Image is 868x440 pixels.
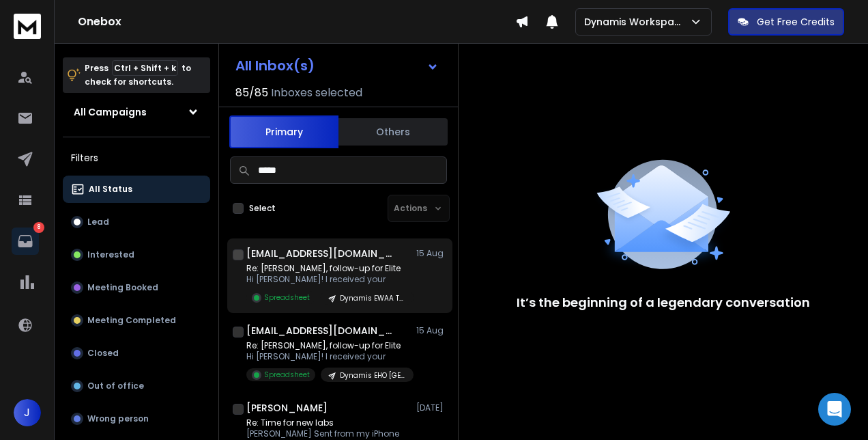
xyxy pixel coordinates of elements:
p: Get Free Credits [757,15,835,29]
button: All Inbox(s) [225,52,450,79]
p: [PERSON_NAME] Sent from my iPhone [246,428,410,439]
button: Meeting Completed [63,307,210,334]
p: 15 Aug [416,325,447,336]
p: 15 Aug [416,248,447,259]
button: Meeting Booked [63,274,210,301]
p: 8 [33,222,44,233]
button: Get Free Credits [728,8,844,36]
h1: All Campaigns [74,105,147,119]
p: All Status [89,184,132,195]
p: Closed [87,348,119,359]
p: Interested [87,249,134,260]
label: Select [249,203,276,214]
h1: All Inbox(s) [235,59,315,72]
p: Dynamis EWAA TX OUTLOOK + OTHERs ESPS [340,293,405,303]
span: 85 / 85 [235,85,268,101]
button: Interested [63,241,210,269]
button: All Status [63,176,210,203]
h3: Filters [63,148,210,167]
div: Open Intercom Messenger [818,393,851,426]
p: Wrong person [87,413,149,424]
p: It’s the beginning of a legendary conversation [517,293,810,312]
a: 8 [12,228,39,255]
h3: Inboxes selected [271,85,362,101]
p: Re: [PERSON_NAME], follow-up for Elite [246,340,410,351]
h1: [EMAIL_ADDRESS][DOMAIN_NAME] [246,247,396,260]
button: Primary [229,115,338,148]
p: Re: [PERSON_NAME], follow-up for Elite [246,263,410,274]
p: Meeting Completed [87,315,176,326]
img: logo [14,14,41,39]
p: Out of office [87,381,144,391]
button: Out of office [63,372,210,400]
p: Press to check for shortcuts. [85,61,191,89]
p: Spreadsheet [264,292,310,303]
span: Ctrl + Shift + k [112,60,178,76]
p: Dynamis Workspace [584,15,689,29]
p: Hi [PERSON_NAME]! I received your [246,274,410,285]
button: Others [338,117,448,147]
h1: [PERSON_NAME] [246,401,328,415]
button: Lead [63,208,210,236]
button: Wrong person [63,405,210,432]
p: Lead [87,217,109,228]
p: [DATE] [416,402,447,413]
button: J [14,399,41,426]
p: Re: Time for new labs [246,417,410,428]
p: Hi [PERSON_NAME]! I received your [246,351,410,362]
p: Dynamis EHO [GEOGRAPHIC_DATA]-[GEOGRAPHIC_DATA]-[GEOGRAPHIC_DATA]-OK ALL ESPS Pre-Warmed [340,370,405,381]
button: Closed [63,340,210,367]
h1: Onebox [78,14,515,30]
p: Spreadsheet [264,370,310,380]
h1: [EMAIL_ADDRESS][DOMAIN_NAME] [246,324,396,338]
p: Meeting Booked [87,282,158,293]
button: All Campaigns [63,98,210,126]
